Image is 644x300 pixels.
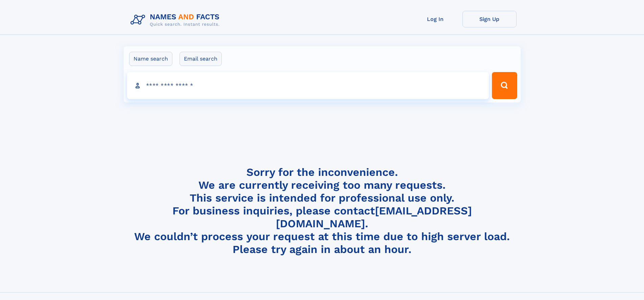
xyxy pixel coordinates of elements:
[129,52,172,66] label: Name search
[127,72,489,99] input: search input
[276,204,472,230] a: [EMAIL_ADDRESS][DOMAIN_NAME]
[180,52,222,66] label: Email search
[128,166,517,256] h4: Sorry for the inconvenience. We are currently receiving too many requests. This service is intend...
[408,11,462,27] a: Log In
[492,72,517,99] button: Search Button
[128,11,225,29] img: Logo Names and Facts
[462,11,517,27] a: Sign Up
